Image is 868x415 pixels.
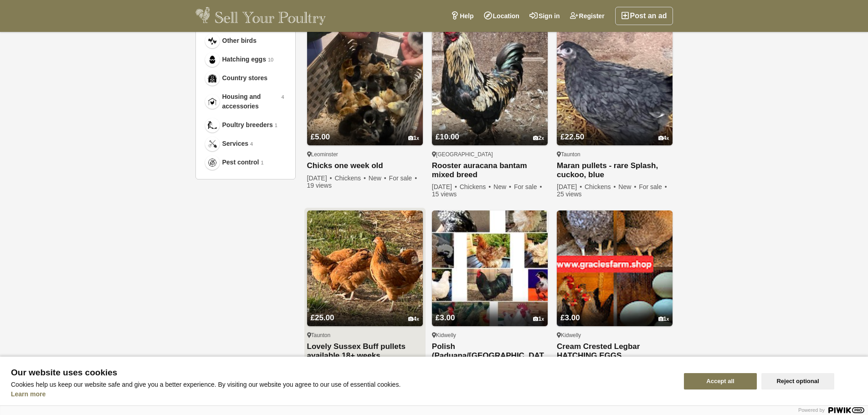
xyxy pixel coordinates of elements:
[281,93,284,101] em: 4
[432,151,548,158] div: [GEOGRAPHIC_DATA]
[307,332,423,339] div: Taunton
[203,153,288,172] a: Pest control Pest control 1
[222,139,249,149] span: Services
[222,92,280,111] span: Housing and accessories
[436,313,455,322] span: £3.00
[432,296,548,326] a: £3.00 1
[334,174,367,182] span: Chickens
[208,36,217,46] img: Other birds
[307,182,332,189] span: 19 views
[432,161,548,179] a: Rooster auracana bantam mixed breed
[208,121,217,130] img: Poultry breeders
[222,36,257,46] span: Other birds
[557,151,673,158] div: Taunton
[307,210,423,326] img: Lovely Sussex Buff pullets available 18+ weeks
[195,7,326,25] img: Sell Your Poultry
[432,332,548,339] div: Kidwelly
[203,116,288,134] a: Poultry breeders Poultry breeders 1
[514,183,543,190] span: For sale
[222,55,266,64] span: Hatching eggs
[557,183,583,190] span: [DATE]
[408,135,419,142] div: 1
[11,368,673,377] span: Our website uses cookies
[639,183,668,190] span: For sale
[684,373,757,389] button: Accept all
[446,7,478,25] a: Help
[369,174,387,182] span: New
[208,55,217,64] img: Hatching eggs
[268,56,273,64] em: 10
[493,183,512,190] span: New
[307,342,423,360] a: Lovely Sussex Buff pullets available 18+ weeks
[557,115,673,145] a: £22.50 4
[432,115,548,145] a: £10.00 2
[307,115,423,145] a: £5.00 1
[208,139,217,149] img: Services
[524,7,565,25] a: Sign in
[275,122,277,129] em: 1
[432,183,458,190] span: [DATE]
[432,210,548,326] img: Polish (Paduana/Padua) Frizzled & Smooth HATACHING EGGS
[557,332,673,339] div: Kidwelly
[560,313,580,322] span: £3.00
[222,73,268,83] span: Country stores
[208,97,217,106] img: Housing and accessories
[250,140,253,148] em: 4
[222,158,259,167] span: Pest control
[557,296,673,326] a: £3.00 1
[203,50,288,69] a: Hatching eggs Hatching eggs 10
[408,316,419,323] div: 4
[761,373,834,389] button: Reject optional
[533,135,544,142] div: 2
[533,316,544,323] div: 1
[208,74,217,83] img: Country stores
[432,342,548,361] a: Polish (Paduana/[GEOGRAPHIC_DATA]) Frizzled & Smooth HATACHING EGGS
[203,87,288,116] a: Housing and accessories Housing and accessories 4
[11,390,46,398] a: Learn more
[615,7,673,25] a: Post an ad
[307,174,333,182] span: [DATE]
[222,120,273,130] span: Poultry breeders
[658,316,669,323] div: 1
[11,381,673,388] p: Cookies help us keep our website safe and give you a better experience. By visiting our website y...
[203,31,288,50] a: Other birds Other birds
[560,133,584,141] span: £22.50
[389,174,418,182] span: For sale
[203,134,288,153] a: Services Services 4
[432,190,457,198] span: 15 views
[311,133,330,141] span: £5.00
[311,313,334,322] span: £25.00
[798,407,825,413] span: Powered by
[557,342,673,360] a: Cream Crested Legbar HATCHING EGGS
[436,133,459,141] span: £10.00
[203,69,288,87] a: Country stores Country stores
[618,183,637,190] span: New
[307,151,423,158] div: Leominster
[557,210,673,326] img: Cream Crested Legbar HATCHING EGGS
[307,296,423,326] a: £25.00 4
[307,30,423,145] img: Chicks one week old
[261,159,263,167] em: 1
[585,183,617,190] span: Chickens
[208,158,217,167] img: Pest control
[307,161,423,171] a: Chicks one week old
[460,183,492,190] span: Chickens
[432,30,548,145] img: Rooster auracana bantam mixed breed
[557,190,581,198] span: 25 views
[565,7,610,25] a: Register
[557,30,673,145] img: Maran pullets - rare Splash, cuckoo, blue
[557,161,673,179] a: Maran pullets - rare Splash, cuckoo, blue
[479,7,524,25] a: Location
[658,135,669,142] div: 4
